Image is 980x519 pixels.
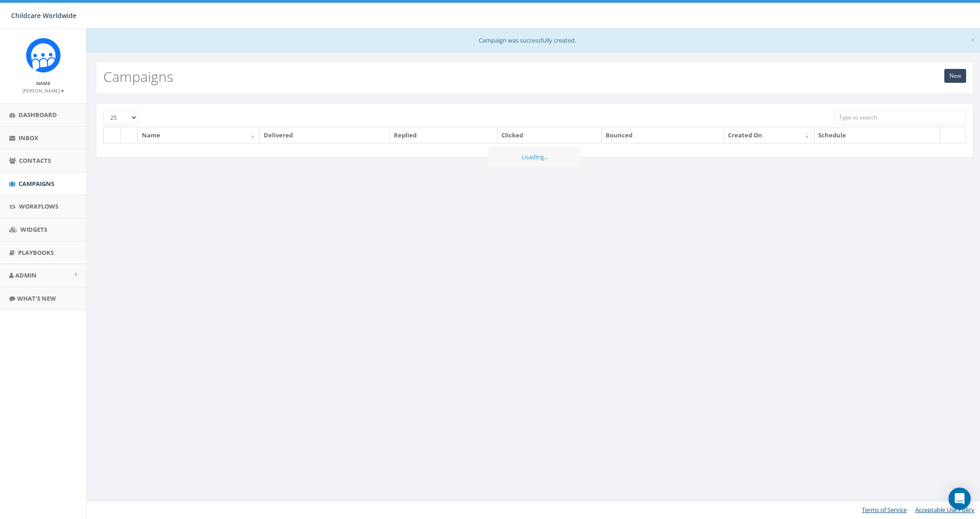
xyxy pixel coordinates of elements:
span: Campaigns [19,179,54,188]
span: What's New [17,294,56,303]
span: × [970,33,976,46]
th: Clicked [498,127,602,143]
input: Type to search [834,111,966,124]
th: Replied [390,127,498,143]
small: [PERSON_NAME] [22,87,64,94]
th: Schedule [815,127,940,143]
span: Inbox [19,134,38,142]
th: Name [138,127,260,143]
small: Name [36,80,51,86]
span: Playbooks [18,248,54,257]
img: Rally_Corp_Icon.png [26,38,61,73]
div: Open Intercom Messenger [948,488,971,510]
h2: Campaigns [103,69,173,84]
span: Contacts [19,156,51,165]
a: [PERSON_NAME] [22,86,64,94]
th: Bounced [602,127,724,143]
a: Acceptable Use Policy [915,506,974,514]
span: Admin [15,271,37,279]
span: Childcare Worldwide [11,11,76,20]
span: Dashboard [19,111,57,119]
a: Terms of Service [862,506,907,514]
a: New [944,69,966,83]
div: Loading... [488,147,581,167]
span: Widgets [20,225,47,234]
button: Close [970,35,976,45]
th: Created On [724,127,815,143]
span: Workflows [19,202,58,210]
th: Delivered [260,127,390,143]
